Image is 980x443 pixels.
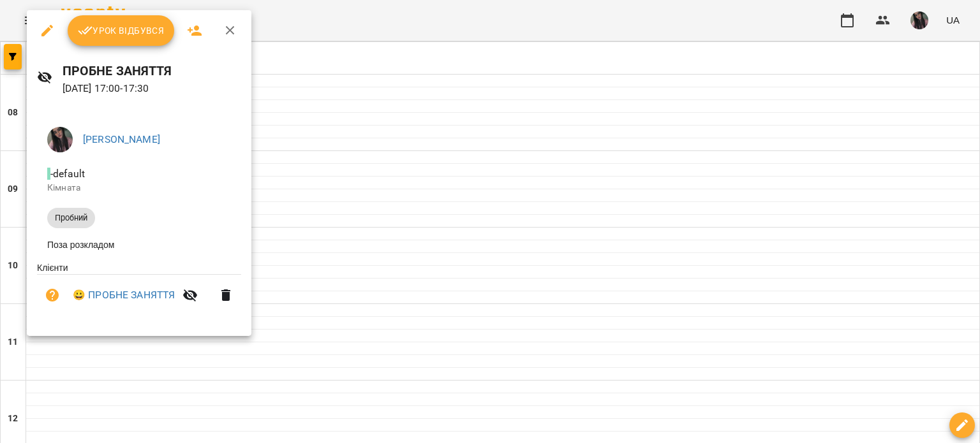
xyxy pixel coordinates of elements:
span: Пробний [47,212,95,224]
img: 56914cf74e87d0f48a8d1ea6ffe70007.jpg [47,127,73,152]
p: [DATE] 17:00 - 17:30 [63,81,241,96]
span: - default [47,168,87,180]
span: Урок відбувся [78,23,165,38]
button: Урок відбувся [68,15,175,46]
li: Поза розкладом [37,233,241,256]
h6: ПРОБНЕ ЗАНЯТТЯ [63,61,241,81]
a: 😀 ПРОБНЕ ЗАНЯТТЯ [73,287,175,303]
button: Візит ще не сплачено. Додати оплату? [37,280,68,310]
p: Кімната [47,182,231,194]
ul: Клієнти [37,261,241,321]
a: [PERSON_NAME] [83,133,160,145]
